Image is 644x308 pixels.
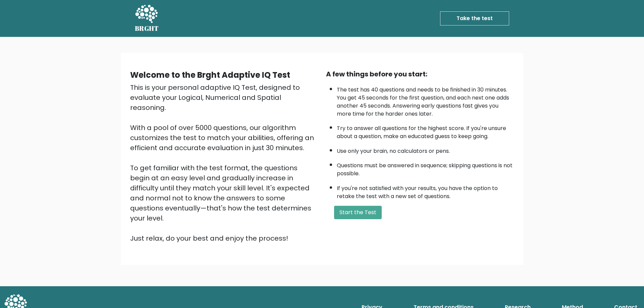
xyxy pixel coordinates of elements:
[337,82,514,118] li: The test has 40 questions and needs to be finished in 30 minutes. You get 45 seconds for the firs...
[440,11,509,25] a: Take the test
[135,24,159,33] h5: BRGHT
[337,158,514,178] li: Questions must be answered in sequence; skipping questions is not possible.
[334,206,382,219] button: Start the Test
[326,69,514,79] div: A few things before you start:
[337,121,514,140] li: Try to answer all questions for the highest score. If you're unsure about a question, make an edu...
[135,3,159,34] a: BRGHT
[337,181,514,200] li: If you're not satisfied with your results, you have the option to retake the test with a new set ...
[130,82,318,243] div: This is your personal adaptive IQ Test, designed to evaluate your Logical, Numerical and Spatial ...
[130,69,290,80] b: Welcome to the Brght Adaptive IQ Test
[337,144,514,155] li: Use only your brain, no calculators or pens.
